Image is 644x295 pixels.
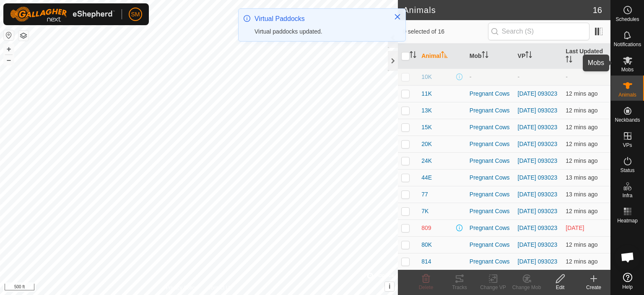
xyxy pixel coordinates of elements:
[389,283,390,290] span: i
[254,14,385,24] div: Virtual Paddocks
[4,55,14,65] button: –
[518,124,558,131] a: [DATE] 093023
[254,27,385,36] div: Virtual paddocks updated.
[421,190,428,199] span: 77
[166,284,197,292] a: Privacy Policy
[566,208,597,214] span: 12 Oct 2025, 4:36 pm
[562,44,610,69] th: Last Updated
[443,284,476,291] div: Tracks
[392,11,403,23] button: Close
[131,10,140,19] span: SM
[518,90,558,97] a: [DATE] 093023
[470,224,511,232] div: Pregnant Cows
[470,157,511,165] div: Pregnant Cows
[421,140,432,149] span: 20K
[518,157,558,164] a: [DATE] 093023
[476,284,510,291] div: Change VP
[518,258,558,265] a: [DATE] 093023
[470,240,511,249] div: Pregnant Cows
[410,52,416,59] p-sorticon: Activate to sort
[514,44,563,69] th: VP
[419,285,434,290] span: Delete
[566,90,597,97] span: 12 Oct 2025, 4:36 pm
[466,44,514,69] th: Mob
[421,73,432,81] span: 10K
[470,173,511,182] div: Pregnant Cows
[418,44,466,69] th: Animal
[441,52,448,59] p-sorticon: Activate to sort
[623,143,632,148] span: VPs
[470,140,511,149] div: Pregnant Cows
[470,89,511,98] div: Pregnant Cows
[566,124,597,131] span: 12 Oct 2025, 4:36 pm
[566,191,597,198] span: 12 Oct 2025, 4:35 pm
[518,208,558,214] a: [DATE] 093023
[470,190,511,199] div: Pregnant Cows
[421,257,431,266] span: 814
[620,168,634,173] span: Status
[622,285,633,290] span: Help
[566,73,568,80] span: -
[421,240,432,249] span: 80K
[621,67,634,72] span: Mobs
[543,284,577,291] div: Edit
[566,241,597,248] span: 12 Oct 2025, 4:36 pm
[622,193,632,198] span: Infra
[421,207,428,216] span: 7K
[421,224,431,232] span: 809
[470,73,511,81] div: -
[207,284,232,292] a: Contact Us
[614,42,641,47] span: Notifications
[566,57,572,64] p-sorticon: Activate to sort
[385,282,394,291] button: i
[615,17,639,22] span: Schedules
[566,157,597,164] span: 12 Oct 2025, 4:36 pm
[470,207,511,216] div: Pregnant Cows
[421,173,432,182] span: 44E
[470,106,511,115] div: Pregnant Cows
[421,157,432,165] span: 24K
[617,218,638,223] span: Heatmap
[611,269,644,293] a: Help
[4,44,14,54] button: +
[618,92,636,97] span: Animals
[403,27,488,36] span: 0 selected of 16
[518,107,558,114] a: [DATE] 093023
[470,257,511,266] div: Pregnant Cows
[518,191,558,198] a: [DATE] 093023
[4,30,14,40] button: Reset Map
[403,5,593,15] h2: Animals
[482,52,488,59] p-sorticon: Activate to sort
[421,123,432,132] span: 15K
[10,7,115,22] img: Gallagher Logo
[518,73,520,80] app-display-virtual-paddock-transition: -
[518,174,558,181] a: [DATE] 093023
[566,258,597,265] span: 12 Oct 2025, 4:36 pm
[593,4,602,16] span: 16
[518,225,558,231] a: [DATE] 093023
[518,141,558,147] a: [DATE] 093023
[577,284,610,291] div: Create
[518,241,558,248] a: [DATE] 093023
[421,106,432,115] span: 13K
[566,174,597,181] span: 12 Oct 2025, 4:35 pm
[510,284,543,291] div: Change Mob
[615,245,640,270] div: Open chat
[18,31,29,41] button: Map Layers
[566,107,597,114] span: 12 Oct 2025, 4:36 pm
[488,23,589,40] input: Search (S)
[615,117,640,123] span: Neckbands
[566,225,584,231] span: 23 Sept 2025, 4:06 pm
[470,123,511,132] div: Pregnant Cows
[421,89,432,98] span: 11K
[566,141,597,147] span: 12 Oct 2025, 4:36 pm
[525,52,532,59] p-sorticon: Activate to sort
